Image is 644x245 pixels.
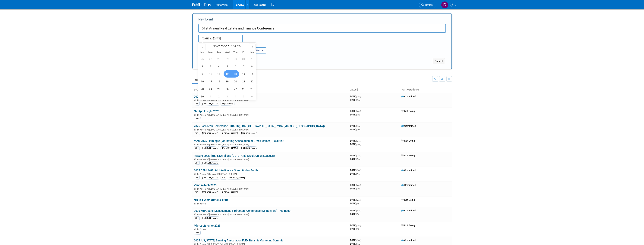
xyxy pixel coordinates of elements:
[194,187,347,190] div: [GEOGRAPHIC_DATA], [GEOGRAPHIC_DATA]
[197,114,207,116] span: In-Person
[362,139,362,142] span: -
[194,213,347,216] div: [GEOGRAPHIC_DATA], [GEOGRAPHIC_DATA]
[194,172,347,175] div: Lansing, [GEOGRAPHIC_DATA]
[215,78,223,85] span: November 18, 2025
[356,239,361,241] span: (Wed)
[194,128,347,131] div: [GEOGRAPHIC_DATA], [GEOGRAPHIC_DATA]
[350,187,360,190] span: [DATE]
[433,58,445,64] button: Cancel
[350,128,360,131] span: [DATE]
[350,113,360,116] span: [DATE]
[221,176,226,179] div: Will
[401,110,415,112] span: Not Going
[350,143,361,146] span: [DATE]
[401,169,416,172] span: Committed
[224,85,231,93] span: November 26, 2025
[350,158,360,161] span: [DATE]
[232,55,239,63] span: October 30, 2025
[194,110,219,113] a: NetApp Insight 2025
[419,2,436,8] a: Search
[197,129,207,131] span: In-Person
[201,102,219,106] div: [PERSON_NAME]
[356,125,360,127] span: (Thu)
[240,146,258,150] div: [PERSON_NAME]
[194,161,200,165] div: CIFI
[194,113,347,116] div: [GEOGRAPHIC_DATA], [GEOGRAPHIC_DATA]
[215,63,223,70] span: November 4, 2025
[401,184,416,186] span: Committed
[197,213,207,216] span: In-Person
[248,78,256,85] span: November 22, 2025
[356,188,360,190] span: (Thu)
[194,132,200,135] div: CIFI
[417,88,419,91] a: Sort by Participation Type
[207,85,214,93] span: November 24, 2025
[248,85,256,93] span: November 29, 2025
[356,96,361,98] span: (Mon)
[192,3,211,7] img: ExhibitDay
[194,143,347,146] div: [GEOGRAPHIC_DATA], [GEOGRAPHIC_DATA]
[400,87,452,93] th: Participation
[192,87,348,93] th: Event
[356,99,360,101] span: (Thu)
[248,55,256,63] span: November 1, 2025
[198,51,207,54] span: Sun
[211,44,232,48] select: Month
[224,78,231,85] span: November 19, 2025
[401,239,416,242] span: Committed
[350,198,362,201] span: [DATE]
[248,70,256,78] span: November 15, 2025
[194,154,275,158] a: REACH 2025 ([US_STATE] and [US_STATE] Credit Union Leagues)
[194,198,228,202] a: NCBA Events (Details TBD)
[207,70,214,78] span: November 10, 2025
[197,203,207,205] span: In-Person
[362,198,362,201] span: -
[350,184,362,186] span: [DATE]
[401,209,416,212] span: Committed
[356,169,361,171] span: (Wed)
[199,55,206,63] span: October 26, 2025
[350,209,362,212] span: [DATE]
[356,173,361,175] span: (Wed)
[240,42,277,47] div: Participation:
[356,228,359,230] span: (Fri)
[401,198,415,201] span: Not Going
[401,139,415,142] span: Not Going
[362,154,362,157] span: -
[199,70,206,78] span: November 9, 2025
[201,176,219,179] div: [PERSON_NAME]
[194,188,196,190] img: In-Person Event
[240,132,258,135] div: [PERSON_NAME]
[194,114,196,116] img: In-Person Event
[240,70,247,78] span: November 14, 2025
[424,4,433,6] span: Search
[194,102,200,106] div: CIFI
[221,102,234,106] div: High Priority
[197,228,207,231] span: In-Person
[199,85,206,93] span: November 23, 2025
[348,87,400,93] th: Dates
[207,55,214,63] span: October 27, 2025
[401,224,415,227] span: Not Going
[215,70,223,78] span: November 11, 2025
[192,76,214,83] a: Upcoming18
[228,176,246,179] div: [PERSON_NAME]
[194,243,196,245] img: In-Person Event
[194,173,196,175] img: In-Person Event
[356,110,361,112] span: (Mon)
[198,24,446,33] input: Name of Trade Show / Conference
[199,93,206,100] span: November 30, 2025
[240,78,247,85] span: November 21, 2025
[350,95,362,98] span: [DATE]
[232,63,239,70] span: November 6, 2025
[206,51,215,54] span: Mon
[221,132,239,135] div: [PERSON_NAME]
[356,114,360,116] span: (Thu)
[350,224,362,227] span: [DATE]
[240,51,248,54] span: Fri
[240,63,247,70] span: November 7, 2025
[350,172,361,175] span: [DATE]
[194,224,220,227] a: Microsoft Ignite 2025
[356,184,361,186] span: (Mon)
[248,63,256,70] span: November 8, 2025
